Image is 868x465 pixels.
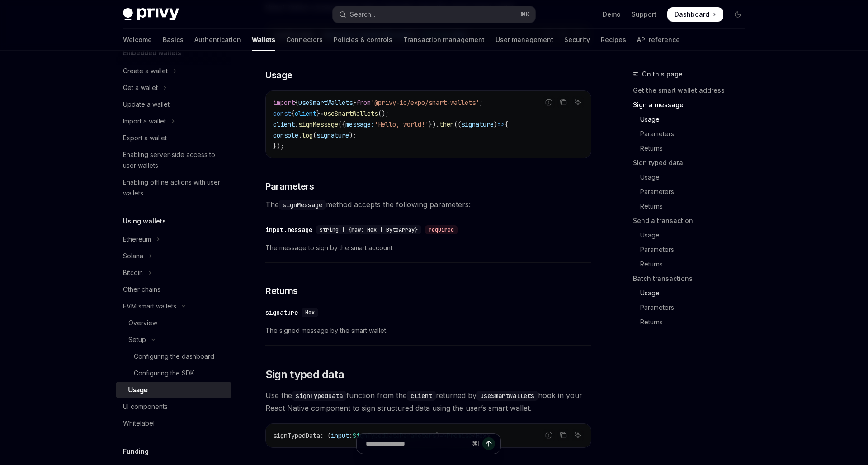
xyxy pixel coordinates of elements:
[633,214,752,228] a: Send a transaction
[633,98,752,112] a: Sign a message
[279,200,326,210] code: signMessage
[123,149,226,171] div: Enabling server-side access to user wallets
[116,63,231,79] button: Toggle Create a wallet section
[350,9,375,20] div: Search...
[252,29,275,51] a: Wallets
[128,318,157,328] div: Overview
[633,271,752,286] a: Batch transactions
[320,226,418,233] span: string | {raw: Hex | ByteArray}
[642,69,683,80] span: On this page
[116,130,231,146] a: Export a wallet
[353,99,356,107] span: }
[633,228,752,242] a: Usage
[675,10,709,19] span: Dashboard
[123,251,143,261] div: Solana
[265,225,312,234] div: input.message
[123,66,168,76] div: Create a wallet
[116,96,231,113] a: Update a wallet
[572,96,584,108] button: Ask AI
[334,29,392,51] a: Policies & controls
[543,96,555,108] button: Report incorrect code
[116,382,231,398] a: Usage
[324,109,378,118] span: useSmartWallets
[273,131,298,139] span: console
[374,120,429,128] span: 'Hello, world!'
[116,348,231,365] a: Configuring the dashboard
[123,82,158,93] div: Get a wallet
[429,120,439,128] span: }).
[495,29,553,51] a: User management
[123,418,155,429] div: Whitelabel
[116,265,231,281] button: Toggle Bitcoin section
[543,429,555,441] button: Report incorrect code
[265,367,344,382] span: Sign typed data
[633,199,752,214] a: Returns
[116,415,231,432] a: Whitelabel
[603,10,621,19] a: Demo
[633,112,752,127] a: Usage
[265,308,298,317] div: signature
[265,242,591,253] span: The message to sign by the smart account.
[637,29,680,51] a: API reference
[123,177,226,199] div: Enabling offline actions with user wallets
[116,399,231,415] a: UI components
[134,351,214,362] div: Configuring the dashboard
[116,281,231,298] a: Other chains
[461,120,494,128] span: signature
[123,301,176,312] div: EVM smart wallets
[298,120,338,128] span: signMessage
[134,368,194,379] div: Configuring the SDK
[265,325,591,336] span: The signed message by the smart wallet.
[333,6,535,23] button: Open search
[564,29,590,51] a: Security
[356,99,371,107] span: from
[316,109,320,118] span: }
[633,300,752,315] a: Parameters
[633,286,752,300] a: Usage
[731,7,745,22] button: Toggle dark mode
[123,133,167,143] div: Export a wallet
[494,120,497,128] span: )
[292,391,346,401] code: signTypedData
[116,80,231,96] button: Toggle Get a wallet section
[295,99,298,107] span: {
[633,257,752,271] a: Returns
[667,7,723,22] a: Dashboard
[265,69,292,81] span: Usage
[116,248,231,264] button: Toggle Solana section
[273,142,284,150] span: });
[633,127,752,141] a: Parameters
[633,156,752,170] a: Sign typed data
[557,96,569,108] button: Copy the contents from the code block
[273,109,291,118] span: const
[116,298,231,314] button: Toggle EVM smart wallets section
[123,8,179,21] img: dark logo
[123,234,151,245] div: Ethereum
[371,99,479,107] span: '@privy-io/expo/smart-wallets'
[128,384,148,395] div: Usage
[295,109,316,118] span: client
[557,429,569,441] button: Copy the contents from the code block
[273,120,295,128] span: client
[128,334,146,345] div: Setup
[349,131,356,139] span: );
[633,83,752,98] a: Get the smart wallet address
[633,141,752,156] a: Returns
[632,10,656,19] a: Support
[265,180,314,193] span: Parameters
[633,242,752,257] a: Parameters
[163,29,184,51] a: Basics
[123,267,143,278] div: Bitcoin
[316,131,349,139] span: signature
[505,120,508,128] span: {
[633,185,752,199] a: Parameters
[265,198,591,211] span: The method accepts the following parameters:
[403,29,485,51] a: Transaction management
[116,174,231,201] a: Enabling offline actions with user wallets
[497,120,505,128] span: =>
[479,99,483,107] span: ;
[123,284,160,295] div: Other chains
[291,109,295,118] span: {
[123,401,168,412] div: UI components
[366,434,468,454] input: Ask a question...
